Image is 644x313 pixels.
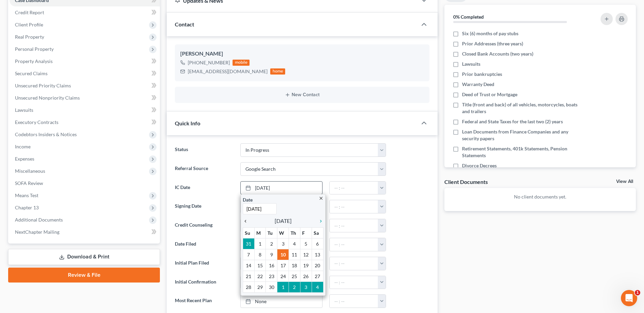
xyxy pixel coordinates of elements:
span: Secured Claims [15,70,48,76]
td: 26 [300,271,312,282]
td: 12 [300,249,312,260]
td: 23 [266,271,277,282]
span: SOFA Review [15,180,43,186]
td: 14 [243,260,254,271]
input: -- : -- [330,276,378,289]
td: 20 [312,260,323,271]
a: Credit Report [10,6,160,19]
a: NextChapter Mailing [10,226,160,238]
a: Lawsuits [10,104,160,116]
span: Warranty Deed [462,81,494,88]
th: Tu [266,228,277,238]
td: 24 [277,271,289,282]
td: 31 [243,238,254,249]
td: 7 [243,249,254,260]
td: 2 [266,238,277,249]
td: 8 [254,249,266,260]
td: 18 [289,260,300,271]
td: 2 [289,282,300,293]
span: Prior Addresses (three years) [462,40,523,47]
a: Secured Claims [10,67,160,80]
td: 9 [266,249,277,260]
td: 30 [266,282,277,293]
a: [DATE] [241,182,322,194]
td: 28 [243,282,254,293]
td: 27 [312,271,323,282]
th: Su [243,228,254,238]
span: Additional Documents [15,217,63,223]
span: [DATE] [275,217,292,225]
a: View All [616,179,633,184]
span: Lawsuits [462,61,480,67]
label: Initial Confirmation [171,276,237,289]
div: [PERSON_NAME] [180,50,424,58]
span: Expenses [15,156,34,162]
input: -- : -- [330,257,378,270]
th: M [254,228,266,238]
span: Closed Bank Accounts (two years) [462,50,533,57]
input: 1/1/2013 [243,203,277,214]
iframe: Intercom live chat [621,290,637,306]
td: 17 [277,260,289,271]
div: Client Documents [444,178,488,185]
span: Title (front and back) of all vehicles, motorcycles, boats and trailers [462,101,582,115]
td: 15 [254,260,266,271]
td: 13 [312,249,323,260]
label: Initial Plan Filed [171,257,237,270]
td: 25 [289,271,300,282]
span: NextChapter Mailing [15,229,59,235]
span: Personal Property [15,46,54,52]
span: Divorce Decrees [462,162,497,169]
div: home [270,68,285,75]
th: F [300,228,312,238]
input: -- : -- [330,200,378,213]
span: Six (6) months of pay stubs [462,30,518,37]
span: 1 [635,290,640,295]
input: -- : -- [330,219,378,232]
a: Review & File [8,268,160,283]
label: Credit Counseling [171,219,237,232]
a: SOFA Review [10,177,160,189]
td: 4 [289,238,300,249]
td: 1 [277,282,289,293]
span: Federal and State Taxes for the last two (2) years [462,118,563,125]
span: Executory Contracts [15,119,58,125]
i: chevron_right [315,218,324,224]
span: Contact [175,21,194,27]
span: Loan Documents from Finance Companies and any security papers [462,128,582,142]
div: [EMAIL_ADDRESS][DOMAIN_NAME] [188,68,268,75]
td: 1 [254,238,266,249]
strong: 0% Completed [453,14,484,20]
td: 6 [312,238,323,249]
button: New Contact [180,92,424,98]
label: Date Filed [171,238,237,251]
span: Credit Report [15,9,44,15]
td: 16 [266,260,277,271]
span: Retirement Statements, 401k Statements, Pension Statements [462,145,582,159]
a: Executory Contracts [10,116,160,128]
span: Prior bankruptcies [462,71,502,78]
td: 3 [300,282,312,293]
th: W [277,228,289,238]
a: chevron_right [315,217,324,225]
label: Most Recent Plan [171,294,237,308]
span: Unsecured Priority Claims [15,83,71,88]
span: Property Analysis [15,58,53,64]
div: [PHONE_NUMBER] [188,59,230,66]
label: Status [171,143,237,157]
a: chevron_left [243,217,252,225]
label: Signing Date [171,200,237,213]
a: Download & Print [8,249,160,265]
td: 3 [277,238,289,249]
td: 29 [254,282,266,293]
a: None [241,295,322,308]
span: Real Property [15,34,44,40]
i: chevron_left [243,218,252,224]
a: Property Analysis [10,55,160,67]
label: Date [243,196,253,203]
td: 4 [312,282,323,293]
i: close [318,196,324,201]
span: Income [15,144,31,149]
td: 21 [243,271,254,282]
span: Codebtors Insiders & Notices [15,131,77,137]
